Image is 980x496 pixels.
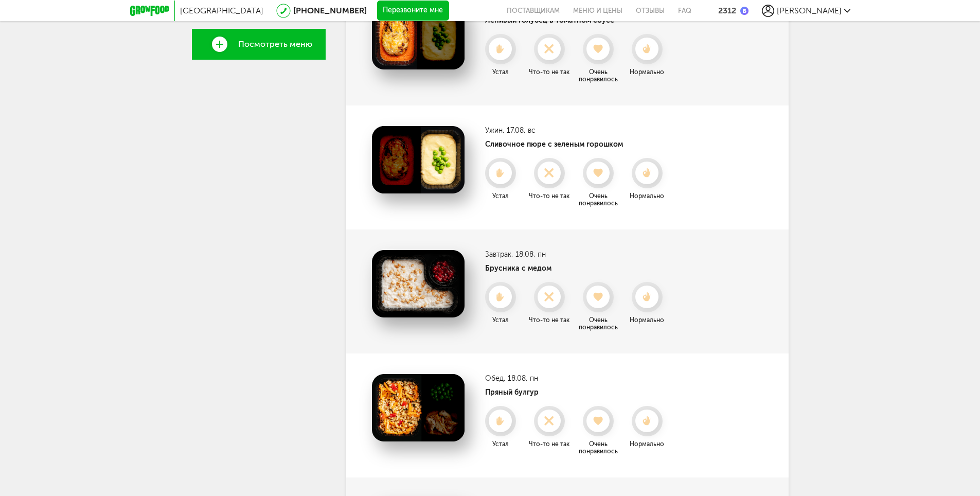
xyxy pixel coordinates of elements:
[526,440,573,448] div: Что-то не так
[477,192,524,200] div: Устал
[624,440,670,448] div: Нормально
[575,68,621,83] div: Очень понравилось
[477,316,524,324] div: Устал
[485,250,670,259] h3: Завтрак
[511,250,546,259] span: , 18.08, пн
[526,316,573,324] div: Что-то не так
[372,250,465,317] img: Брусника с медом
[624,68,670,76] div: Нормально
[526,68,573,76] div: Что-то не так
[485,264,670,273] h4: Брусника с медом
[575,316,621,331] div: Очень понравилось
[777,6,842,15] span: [PERSON_NAME]
[192,29,326,60] a: Посмотреть меню
[624,192,670,200] div: Нормально
[485,126,670,135] h3: Ужин
[526,192,573,200] div: Что-то не так
[372,126,465,193] img: Сливочное пюре с зеленым горошком
[503,126,536,135] span: , 17.08, вс
[575,192,621,207] div: Очень понравилось
[477,68,524,76] div: Устал
[624,316,670,324] div: Нормально
[718,6,736,15] div: 2312
[485,388,670,397] h4: Пряный булгур
[180,6,263,15] span: [GEOGRAPHIC_DATA]
[372,374,465,441] img: Пряный булгур
[372,2,465,69] img: Ленивый голубец в томатном соусе
[504,374,538,383] span: , 18.08, пн
[238,40,312,49] span: Посмотреть меню
[485,374,670,383] h3: Обед
[293,6,367,15] a: [PHONE_NUMBER]
[485,140,670,149] h4: Сливочное пюре с зеленым горошком
[377,1,449,21] button: Перезвоните мне
[575,440,621,455] div: Очень понравилось
[740,7,749,15] img: bonus_b.cdccf46.png
[477,440,524,448] div: Устал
